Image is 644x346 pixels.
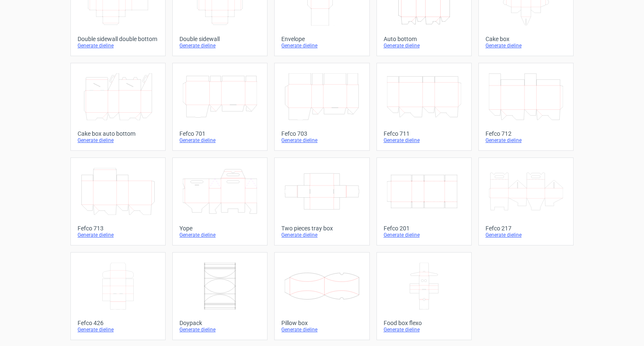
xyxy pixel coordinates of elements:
[281,130,362,137] div: Fefco 703
[384,137,465,144] div: Generate dieline
[384,36,465,42] div: Auto bottom
[179,326,260,333] div: Generate dieline
[384,326,465,333] div: Generate dieline
[281,232,362,238] div: Generate dieline
[70,63,166,151] a: Cake box auto bottomGenerate dieline
[486,36,566,42] div: Cake box
[384,42,465,49] div: Generate dieline
[281,36,362,42] div: Envelope
[384,320,465,326] div: Food box flexo
[377,158,472,245] a: Fefco 201Generate dieline
[179,42,260,49] div: Generate dieline
[281,42,362,49] div: Generate dieline
[274,63,369,151] a: Fefco 703Generate dieline
[78,42,158,49] div: Generate dieline
[384,130,465,137] div: Fefco 711
[172,158,267,245] a: YopeGenerate dieline
[274,158,369,245] a: Two pieces tray boxGenerate dieline
[179,225,260,232] div: Yope
[179,36,260,42] div: Double sidewall
[478,63,574,151] a: Fefco 712Generate dieline
[78,137,158,144] div: Generate dieline
[377,252,472,340] a: Food box flexoGenerate dieline
[172,252,267,340] a: DoypackGenerate dieline
[377,63,472,151] a: Fefco 711Generate dieline
[281,137,362,144] div: Generate dieline
[274,252,369,340] a: Pillow boxGenerate dieline
[486,130,566,137] div: Fefco 712
[78,225,158,232] div: Fefco 713
[281,320,362,326] div: Pillow box
[486,137,566,144] div: Generate dieline
[172,63,267,151] a: Fefco 701Generate dieline
[179,130,260,137] div: Fefco 701
[78,320,158,326] div: Fefco 426
[78,36,158,42] div: Double sidewall double bottom
[478,158,574,245] a: Fefco 217Generate dieline
[179,320,260,326] div: Doypack
[486,232,566,238] div: Generate dieline
[384,225,465,232] div: Fefco 201
[179,137,260,144] div: Generate dieline
[78,232,158,238] div: Generate dieline
[384,232,465,238] div: Generate dieline
[70,158,166,245] a: Fefco 713Generate dieline
[179,232,260,238] div: Generate dieline
[281,225,362,232] div: Two pieces tray box
[78,326,158,333] div: Generate dieline
[486,225,566,232] div: Fefco 217
[78,130,158,137] div: Cake box auto bottom
[281,326,362,333] div: Generate dieline
[70,252,166,340] a: Fefco 426Generate dieline
[486,42,566,49] div: Generate dieline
